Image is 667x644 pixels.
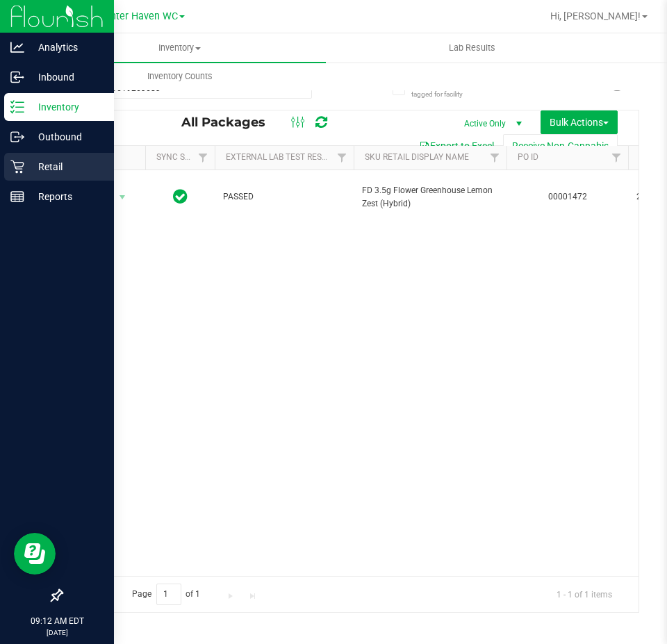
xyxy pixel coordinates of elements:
p: Reports [24,188,108,205]
p: Inventory [24,99,108,115]
inline-svg: Inbound [10,70,24,84]
input: 1 [156,584,181,605]
inline-svg: Retail [10,160,24,174]
a: Inventory [33,33,326,63]
span: Inventory Counts [129,70,231,83]
span: Hi, [PERSON_NAME]! [550,10,641,22]
span: 1 - 1 of 1 items [545,584,623,604]
p: [DATE] [6,627,108,638]
a: Inventory Counts [33,62,326,91]
inline-svg: Reports [10,190,24,204]
inline-svg: Inventory [10,100,24,114]
span: Page of 1 [120,584,212,605]
a: 00001472 [548,192,587,201]
span: PASSED [223,190,345,204]
a: PO ID [518,152,538,162]
a: Sync Status [156,152,210,162]
span: FD 3.5g Flower Greenhouse Lemon Zest (Hybrid) [362,184,498,210]
p: 09:12 AM EDT [6,615,108,627]
a: Filter [484,146,507,170]
span: All Packages [181,115,279,130]
a: External Lab Test Result [226,152,335,162]
button: Bulk Actions [541,110,618,134]
p: Retail [24,158,108,175]
a: Filter [331,146,354,170]
p: Outbound [24,129,108,145]
inline-svg: Analytics [10,40,24,54]
p: Analytics [24,39,108,56]
span: Inventory [33,42,326,54]
iframe: Resource center [14,533,56,575]
button: Receive Non-Cannabis [503,134,618,158]
a: Filter [192,146,215,170]
span: Lab Results [430,42,514,54]
a: Sku Retail Display Name [365,152,469,162]
span: Bulk Actions [550,117,609,128]
a: Lab Results [326,33,618,63]
span: Winter Haven WC [99,10,178,22]
button: Export to Excel [410,134,503,158]
p: Inbound [24,69,108,85]
inline-svg: Outbound [10,130,24,144]
span: select [114,188,131,207]
span: In Sync [173,187,188,206]
a: Filter [605,146,628,170]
